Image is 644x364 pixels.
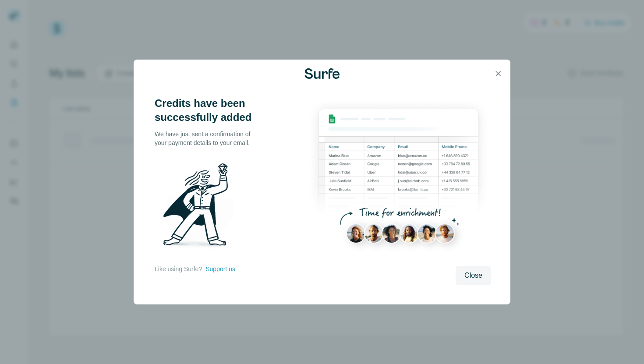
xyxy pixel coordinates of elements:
p: Like using Surfe? [155,265,202,273]
p: We have just sent a confirmation of your payment details to your email. [155,130,260,147]
span: Close [464,270,482,281]
button: Support us [205,265,235,273]
img: Enrichment Hub - Sheet Preview [306,96,491,261]
button: Close [456,266,491,285]
h3: Credits have been successfully added [155,96,260,124]
img: Surfe Logo [304,68,340,79]
img: Surfe Illustration - Man holding diamond [155,158,246,256]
